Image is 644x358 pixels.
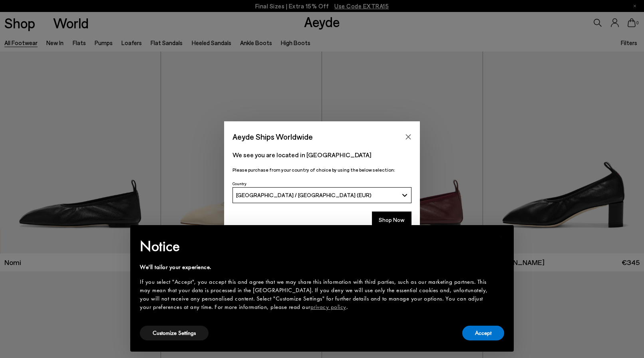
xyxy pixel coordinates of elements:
[140,236,491,257] h2: Notice
[140,263,491,271] div: We'll tailor your experience.
[233,130,313,144] span: Aeyde Ships Worldwide
[233,181,246,186] span: Country
[372,212,411,228] button: Shop Now
[233,166,411,174] p: Please purchase from your country of choice by using the below selection:
[140,326,209,340] button: Customize Settings
[140,278,491,311] div: If you select "Accept", you accept this and agree that we may share this information with third p...
[491,227,511,247] button: Close this notice
[310,303,346,311] a: privacy policy
[499,231,504,243] span: ×
[236,192,372,198] span: [GEOGRAPHIC_DATA] / [GEOGRAPHIC_DATA] (EUR)
[462,326,504,340] button: Accept
[233,150,411,160] p: We see you are located in [GEOGRAPHIC_DATA]
[402,131,414,143] button: Close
